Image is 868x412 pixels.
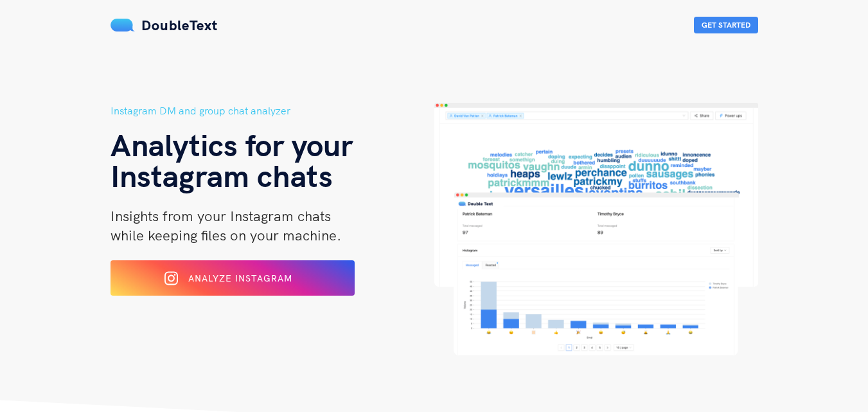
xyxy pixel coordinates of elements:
[111,277,355,289] a: Analyze Instagram
[141,16,218,34] span: DoubleText
[111,103,434,119] h5: Instagram DM and group chat analyzer
[111,226,341,244] span: while keeping files on your machine.
[111,16,218,34] a: DoubleText
[434,103,758,355] img: hero
[694,17,758,33] button: Get Started
[111,207,331,225] span: Insights from your Instagram chats
[111,19,135,31] img: mS3x8y1f88AAAAABJRU5ErkJggg==
[111,125,353,164] span: Analytics for your
[111,156,333,195] span: Instagram chats
[111,260,355,296] button: Analyze Instagram
[188,273,292,284] span: Analyze Instagram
